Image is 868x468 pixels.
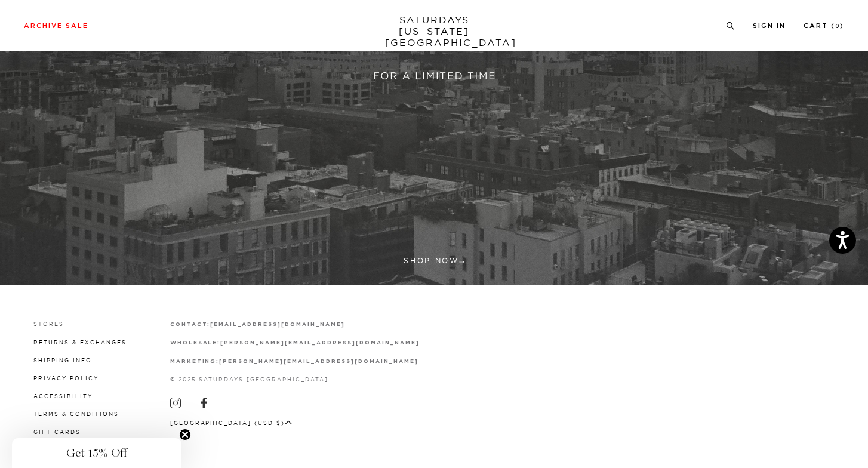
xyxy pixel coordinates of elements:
[24,23,88,29] a: Archive Sale
[33,393,93,399] a: Accessibility
[33,411,119,417] a: Terms & Conditions
[804,23,844,29] a: Cart (0)
[835,24,840,29] small: 0
[220,339,419,346] a: [PERSON_NAME][EMAIL_ADDRESS][DOMAIN_NAME]
[179,429,191,441] button: Close teaser
[33,357,92,364] a: Shipping Info
[33,339,127,346] a: Returns & Exchanges
[170,322,211,327] strong: contact:
[170,340,221,346] strong: wholesale:
[210,321,344,327] a: [EMAIL_ADDRESS][DOMAIN_NAME]
[385,14,484,48] a: SATURDAYS[US_STATE][GEOGRAPHIC_DATA]
[66,446,127,460] span: Get 15% Off
[170,375,420,384] p: © 2025 Saturdays [GEOGRAPHIC_DATA]
[170,359,220,364] strong: marketing:
[219,358,418,364] a: [PERSON_NAME][EMAIL_ADDRESS][DOMAIN_NAME]
[33,375,99,381] a: Privacy Policy
[33,321,64,327] a: Stores
[170,418,293,427] button: [GEOGRAPHIC_DATA] (USD $)
[33,429,81,435] a: Gift Cards
[12,438,181,468] div: Get 15% OffClose teaser
[753,23,786,29] a: Sign In
[219,359,418,364] strong: [PERSON_NAME][EMAIL_ADDRESS][DOMAIN_NAME]
[210,322,344,327] strong: [EMAIL_ADDRESS][DOMAIN_NAME]
[220,340,419,346] strong: [PERSON_NAME][EMAIL_ADDRESS][DOMAIN_NAME]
